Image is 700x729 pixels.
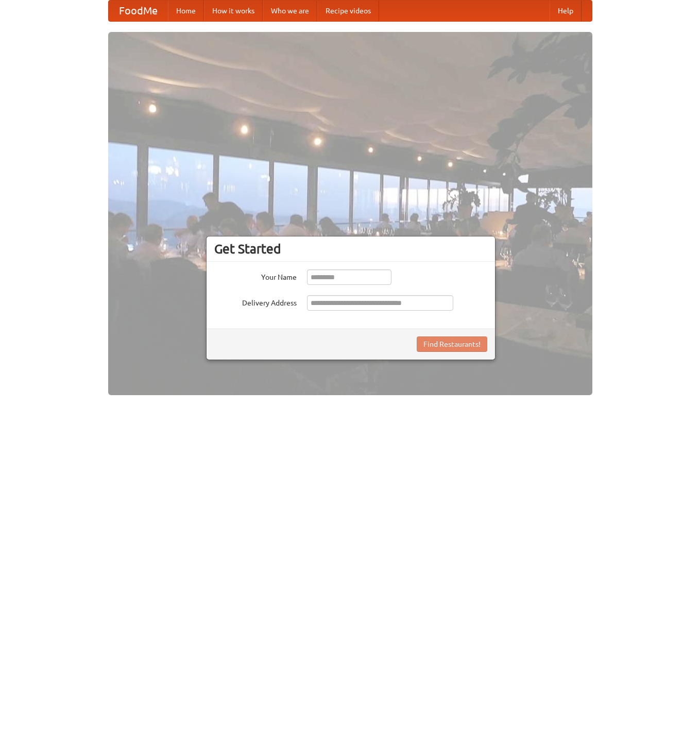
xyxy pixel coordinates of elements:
[263,1,317,21] a: Who we are
[168,1,204,21] a: Home
[214,295,297,308] label: Delivery Address
[550,1,582,21] a: Help
[214,241,487,257] h3: Get Started
[204,1,263,21] a: How it works
[214,269,297,282] label: Your Name
[417,336,487,352] button: Find Restaurants!
[317,1,379,21] a: Recipe videos
[109,1,168,21] a: FoodMe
